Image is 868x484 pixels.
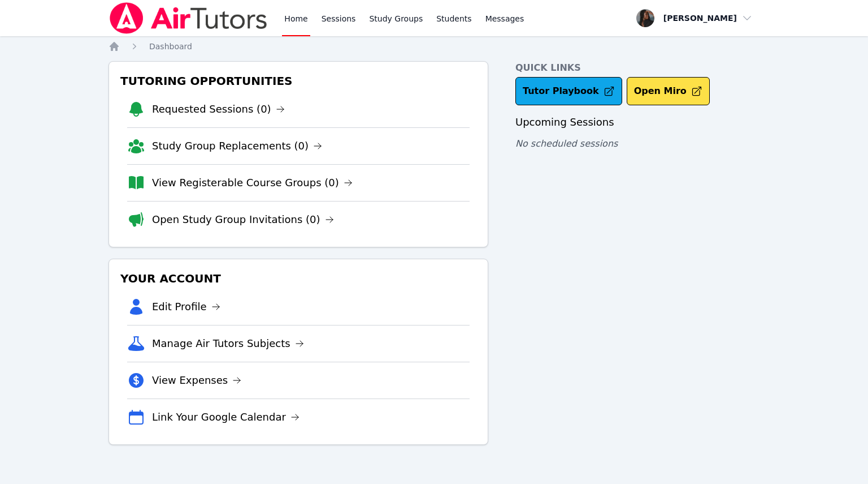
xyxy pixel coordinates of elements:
[118,71,479,91] h3: Tutoring Opportunities
[152,372,241,388] a: View Expenses
[149,42,192,51] span: Dashboard
[152,299,220,315] a: Edit Profile
[152,212,334,228] a: Open Study Group Invitations (0)
[515,138,618,149] span: No scheduled sessions
[485,13,524,24] span: Messages
[152,336,304,352] a: Manage Air Tutors Subjects
[152,175,353,191] a: View Registerable Course Groups (0)
[108,41,759,52] nav: Breadcrumb
[149,41,192,52] a: Dashboard
[627,77,710,105] button: Open Miro
[118,268,479,289] h3: Your Account
[515,61,759,75] h4: Quick Links
[515,114,759,130] h3: Upcoming Sessions
[152,138,322,154] a: Study Group Replacements (0)
[515,77,622,105] a: Tutor Playbook
[152,409,300,425] a: Link Your Google Calendar
[108,2,268,34] img: Air Tutors
[152,101,285,117] a: Requested Sessions (0)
